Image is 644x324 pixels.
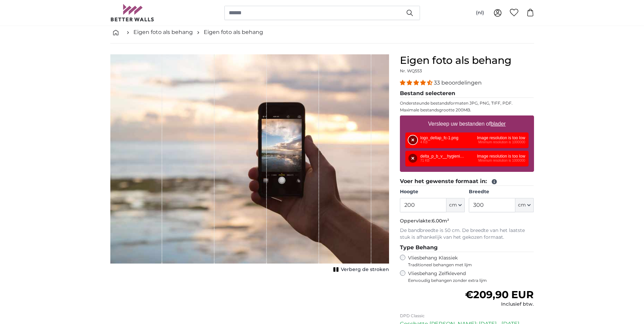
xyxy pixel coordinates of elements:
legend: Bestand selecteren [400,89,534,98]
label: Breedte [469,188,534,195]
label: Hoogte [400,188,465,195]
a: Eigen foto als behang [133,28,193,36]
p: De bandbreedte is 50 cm. De breedte van het laatste stuk is afhankelijk van het gekozen formaat. [400,227,534,241]
legend: Voer het gewenste formaat in: [400,177,534,186]
label: Versleep uw bestanden of [425,117,509,131]
legend: Type Behang [400,244,534,252]
span: cm [449,202,457,209]
button: cm [515,198,534,212]
button: cm [446,198,465,212]
span: Eenvoudig behangen zonder extra lijm [408,278,534,283]
p: Maximale bestandsgrootte 200MB. [400,107,534,113]
span: Verberg de stroken [341,266,389,273]
div: Inclusief btw. [465,301,534,308]
p: DPD Classic [400,313,534,319]
span: €209,90 EUR [465,288,534,301]
p: Ondersteunde bestandsformaten JPG, PNG, TIFF, PDF. [400,101,534,106]
a: Eigen foto als behang [204,28,263,36]
div: 1 of 1 [110,54,389,274]
span: 4.33 stars [400,79,434,86]
span: 33 beoordelingen [434,79,482,86]
span: Traditioneel behangen met lijm [408,262,521,268]
span: 6.00m² [432,218,449,224]
span: Nr. WQ553 [400,68,422,73]
img: Betterwalls [110,4,154,21]
h1: Eigen foto als behang [400,54,534,67]
p: Oppervlakte: [400,218,534,224]
u: blader [491,121,505,127]
button: (nl) [471,7,490,19]
button: Verberg de stroken [331,265,389,274]
label: Vliesbehang Zelfklevend [408,270,534,283]
label: Vliesbehang Klassiek [408,255,521,268]
nav: breadcrumbs [110,21,534,43]
span: cm [518,202,526,209]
